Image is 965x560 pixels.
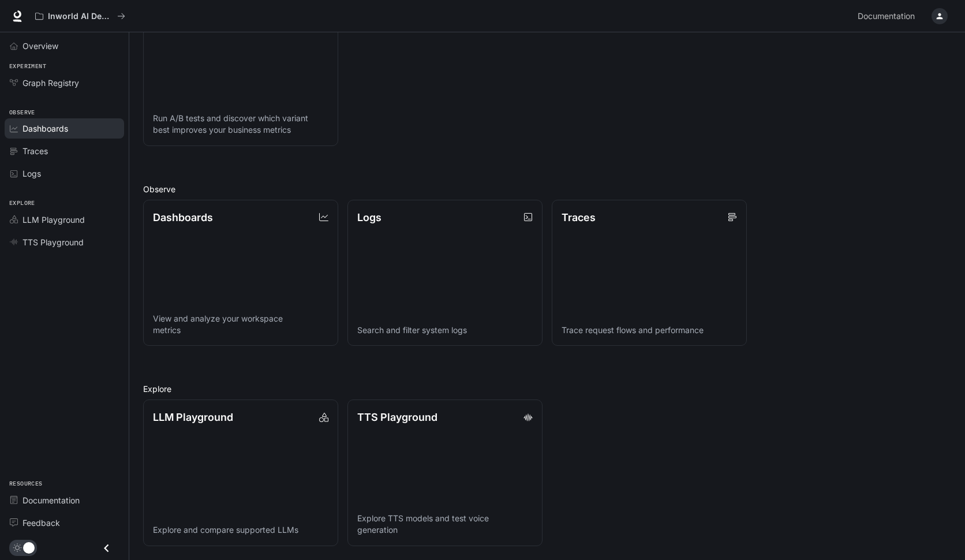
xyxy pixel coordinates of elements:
[30,5,130,28] button: All workspaces
[153,113,328,136] p: Run A/B tests and discover which variant best improves your business metrics
[23,145,48,157] span: Traces
[23,214,85,226] span: LLM Playground
[562,324,737,336] p: Trace request flows and performance
[347,400,543,546] a: TTS PlaygroundExplore TTS models and test voice generation
[5,163,124,184] a: Logs
[347,200,543,346] a: LogsSearch and filter system logs
[5,36,124,56] a: Overview
[562,210,596,225] p: Traces
[153,210,213,225] p: Dashboards
[858,9,915,24] span: Documentation
[48,12,113,21] p: Inworld AI Demos
[5,513,124,533] a: Feedback
[5,210,124,230] a: LLM Playground
[23,541,35,554] span: Dark mode toggle
[153,524,328,536] p: Explore and compare supported LLMs
[143,183,951,195] h2: Observe
[23,77,79,89] span: Graph Registry
[23,167,41,180] span: Logs
[5,490,124,510] a: Documentation
[23,494,80,506] span: Documentation
[357,513,533,536] p: Explore TTS models and test voice generation
[5,73,124,93] a: Graph Registry
[357,324,533,336] p: Search and filter system logs
[23,40,58,52] span: Overview
[143,400,338,546] a: LLM PlaygroundExplore and compare supported LLMs
[853,5,923,28] a: Documentation
[143,200,338,346] a: DashboardsView and analyze your workspace metrics
[153,409,233,425] p: LLM Playground
[23,517,60,529] span: Feedback
[93,536,119,560] button: Close drawer
[5,232,124,252] a: TTS Playground
[357,409,437,425] p: TTS Playground
[143,383,951,395] h2: Explore
[552,200,747,346] a: TracesTrace request flows and performance
[5,141,124,161] a: Traces
[23,236,84,248] span: TTS Playground
[23,122,68,135] span: Dashboards
[153,313,328,336] p: View and analyze your workspace metrics
[5,118,124,139] a: Dashboards
[357,210,381,225] p: Logs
